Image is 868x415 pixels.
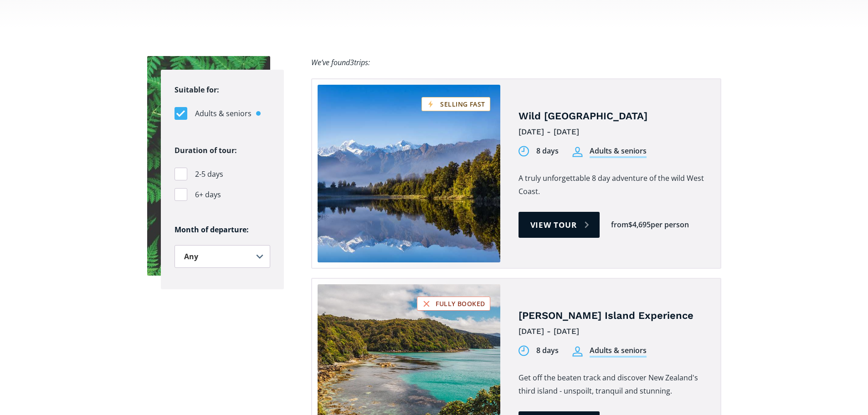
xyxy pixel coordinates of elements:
div: days [542,345,559,356]
span: 3 [350,57,354,67]
legend: Suitable for: [175,83,219,97]
p: A truly unforgettable 8 day adventure of the wild West Coast. [519,172,707,198]
form: Filters [161,70,284,289]
legend: Duration of tour: [175,144,237,157]
a: View tour [519,212,600,238]
div: Adults & seniors [590,345,647,358]
div: We’ve found trips: [311,56,370,69]
span: Adults & seniors [195,108,252,120]
div: 8 [536,345,540,356]
div: days [542,146,559,156]
h4: [PERSON_NAME] Island Experience [519,309,707,323]
h6: Month of departure: [175,225,270,235]
div: $4,695 [628,220,651,230]
div: [DATE] - [DATE] [519,324,707,338]
div: per person [651,220,689,230]
h4: Wild [GEOGRAPHIC_DATA] [519,110,707,123]
span: 6+ days [195,189,221,201]
div: Adults & seniors [590,146,647,158]
div: from [611,220,628,230]
span: 2-5 days [195,168,223,180]
div: [DATE] - [DATE] [519,125,707,139]
div: 8 [536,146,540,156]
p: Get off the beaten track and discover New Zealand's third island - unspoilt, tranquil and stunning. [519,371,707,398]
